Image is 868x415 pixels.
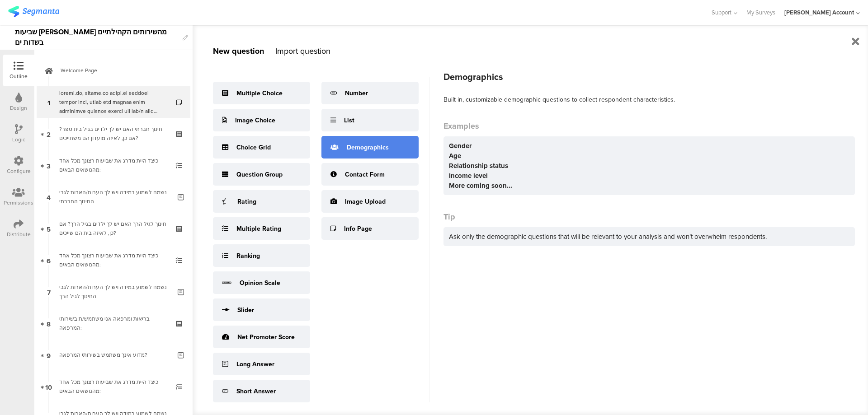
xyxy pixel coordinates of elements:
div: Multiple Rating [236,224,281,233]
div: Examples [443,120,855,132]
div: נשמח לשמוע במידה ויש לך הערות/הארות לגבי החינוך החברתי [59,188,171,206]
div: כיצד היית מדרג את שביעות רצונך מכל אחד מהנושאים הבאים: [59,378,167,396]
span: 10 [45,382,52,392]
a: 8 בריאות ומרפאה אני משתמש/ת בשירותי המרפאה: [37,308,190,339]
span: 5 [47,224,51,233]
div: Demographics [347,143,389,152]
div: List [344,116,354,125]
div: Import question [275,45,330,57]
span: 3 [47,160,51,170]
div: שביעות [PERSON_NAME] מהשירותים הקהילתיים בשדות ים [15,25,178,50]
div: Short Answer [236,387,276,396]
a: 10 כיצד היית מדרג את שביעות רצונך מכל אחד מהנושאים הבאים: [37,371,190,402]
a: 1 loremi.do, sitame.co adipi.el seddoei tempor inci, utlab etd magnaa enim adminimve quisnos exer... [37,86,190,118]
div: Gender Age Relationship status Income level More coming soon... [449,141,849,191]
div: בריאות ומרפאה אני משתמש/ת בשירותי המרפאה: [59,314,167,332]
div: לחברים.ות, תושבים.ות ובנים.ות בעצמאות כלכלית שלום, לפניך סקר שביעות רצון מהשירותים הניתנים לקהילה... [59,89,167,116]
div: Permissions [4,199,33,207]
div: Long Answer [236,359,274,369]
div: Tip [443,211,855,223]
div: Info Page [344,224,372,233]
a: 9 מדוע אינך משתמש בשירותי המרפאה? [37,339,190,371]
div: כיצד היית מדרג את שביעות רצונך מכל אחד מהנושאים הבאים: [59,251,167,269]
div: כיצד היית מדרג את שביעות רצונך מכל אחד מהנושאים הבאים: [59,156,167,174]
span: Welcome Page [61,66,176,75]
div: Opinion Scale [240,278,280,288]
a: 3 כיצד היית מדרג את שביעות רצונך מכל אחד מהנושאים הבאים: [37,149,190,181]
div: Rating [237,197,256,206]
span: Support [712,8,731,17]
div: Net Promoter Score [237,332,295,342]
div: Slider [237,305,254,315]
div: Multiple Choice [236,89,283,98]
span: 9 [47,350,51,360]
div: חינוך לגיל הרך האם יש לך ילדים בגיל הרך? אם כן, לאיזה בית הם שייכים? [59,219,167,238]
div: Ranking [236,251,260,261]
div: Ask only the demographic questions that will be relevant to your analysis and won’t overwhelm res... [443,227,855,246]
div: נשמח לשמוע במידה ויש לך הערות/הארות לגבי החינוך לגיל הרך [59,283,171,301]
div: Configure [7,167,31,175]
div: New question [213,45,264,57]
div: Distribute [7,230,31,238]
span: 4 [47,192,51,202]
div: חינוך חברתי האם יש לך ילדים בגיל בית ספר? אם כן, לאיזה מועדון הם משתייכים? [59,125,167,143]
div: Number [345,89,368,98]
div: Logic [12,135,25,144]
span: 2 [47,129,51,139]
a: 2 חינוך חברתי האם יש לך ילדים בגיל בית ספר? אם כן, לאיזה מועדון הם משתייכים? [37,118,190,149]
div: Built-in, customizable demographic questions to collect respondent characteristics. [443,95,855,104]
div: Demographics [443,70,855,84]
div: Image Upload [345,197,386,206]
span: 8 [47,318,51,328]
a: Welcome Page [37,55,190,86]
a: 6 כיצד היית מדרג את שביעות רצונך מכל אחד מהנושאים הבאים: [37,244,190,276]
div: מדוע אינך משתמש בשירותי המרפאה? [59,350,171,359]
img: segmanta logo [8,6,59,17]
span: 6 [47,255,51,265]
a: 5 חינוך לגיל הרך האם יש לך ילדים בגיל הרך? אם כן, לאיזה בית הם שייכים? [37,213,190,244]
div: Contact Form [345,170,385,179]
a: 7 נשמח לשמוע במידה ויש לך הערות/הארות לגבי החינוך לגיל הרך [37,276,190,308]
div: Image Choice [235,116,275,125]
div: Question Group [236,170,283,179]
div: Design [10,104,27,112]
div: Choice Grid [236,143,271,152]
div: Outline [9,72,28,80]
a: 4 נשמח לשמוע במידה ויש לך הערות/הארות לגבי החינוך החברתי [37,181,190,213]
span: 1 [47,97,50,107]
div: [PERSON_NAME] Account [784,8,854,17]
span: 7 [47,287,51,297]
